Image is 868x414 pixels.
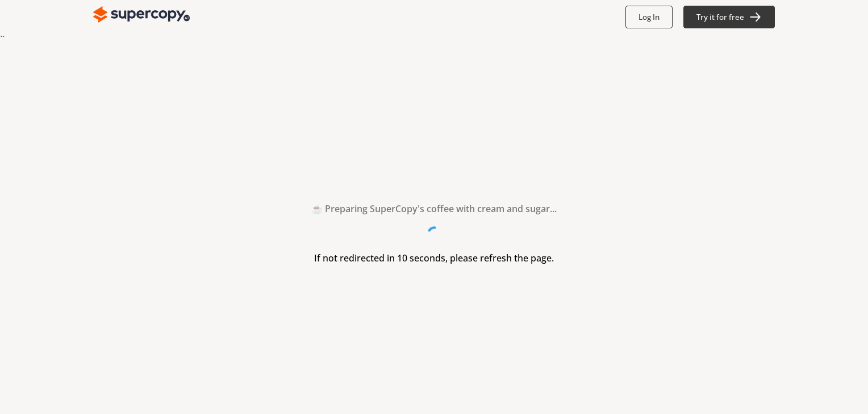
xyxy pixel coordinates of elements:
[311,200,557,217] h2: ☕ Preparing SuperCopy's coffee with cream and sugar...
[314,250,554,267] h3: If not redirected in 10 seconds, please refresh the page.
[639,12,660,22] b: Log In
[93,3,190,26] img: Close
[625,6,673,28] button: Log In
[696,12,744,22] b: Try it for free
[683,6,775,28] button: Try it for free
